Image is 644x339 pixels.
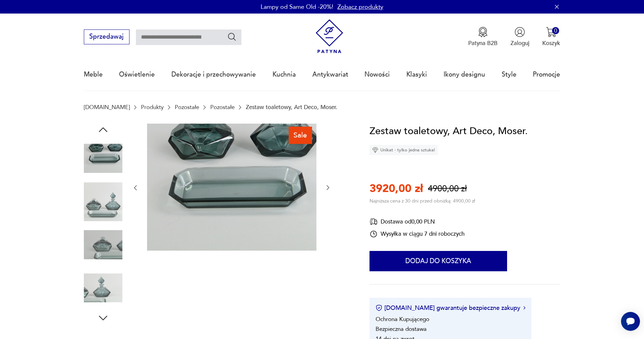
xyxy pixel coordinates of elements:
[261,3,333,11] p: Lampy od Same Old -20%!
[337,3,383,11] a: Zobacz produkty
[171,59,256,90] a: Dekoracje i przechowywanie
[289,127,312,144] div: Sale
[510,27,529,47] button: Zaloguj
[210,104,235,110] a: Pozostałe
[175,104,199,110] a: Pozostałe
[523,306,525,310] img: Ikona strzałki w prawo
[312,19,347,54] img: Patyna - sklep z meblami i dekoracjami vintage
[369,217,464,226] div: Dostawa od 0,00 PLN
[444,59,485,90] a: Ikony designu
[84,139,122,178] img: Zdjęcie produktu Zestaw toaletowy, Art Deco, Moser.
[621,312,640,331] iframe: Smartsupp widget button
[84,226,122,264] img: Zdjęcie produktu Zestaw toaletowy, Art Deco, Moser.
[376,325,427,333] li: Bezpieczna dostawa
[510,39,529,47] p: Zaloguj
[227,32,237,42] button: Szukaj
[84,29,129,44] button: Sprzedawaj
[84,269,122,307] img: Zdjęcie produktu Zestaw toaletowy, Art Deco, Moser.
[515,27,525,37] img: Ikonka użytkownika
[369,251,507,271] button: Dodaj do koszyka
[552,27,559,34] div: 0
[468,27,498,47] a: Ikona medaluPatyna B2B
[147,124,316,251] img: Zdjęcie produktu Zestaw toaletowy, Art Deco, Moser.
[84,35,129,40] a: Sprzedawaj
[372,147,378,153] img: Ikona diamentu
[369,198,475,204] p: Najniższa cena z 30 dni przed obniżką: 4900,00 zł
[312,59,348,90] a: Antykwariat
[84,104,130,110] a: [DOMAIN_NAME]
[364,59,390,90] a: Nowości
[376,304,525,312] button: [DOMAIN_NAME] gwarantuje bezpieczne zakupy
[119,59,155,90] a: Oświetlenie
[369,145,438,155] div: Unikat - tylko jedna sztuka!
[542,27,560,47] button: 0Koszyk
[542,39,560,47] p: Koszyk
[468,27,498,47] button: Patyna B2B
[478,27,488,37] img: Ikona medalu
[141,104,164,110] a: Produkty
[468,39,498,47] p: Patyna B2B
[533,59,560,90] a: Promocje
[84,182,122,221] img: Zdjęcie produktu Zestaw toaletowy, Art Deco, Moser.
[406,59,427,90] a: Klasyki
[502,59,517,90] a: Style
[84,59,103,90] a: Meble
[369,181,423,196] p: 3920,00 zł
[272,59,296,90] a: Kuchnia
[246,104,337,110] p: Zestaw toaletowy, Art Deco, Moser.
[369,230,464,238] div: Wysyłka w ciągu 7 dni roboczych
[546,27,556,37] img: Ikona koszyka
[369,217,378,226] img: Ikona dostawy
[428,183,467,195] p: 4900,00 zł
[376,315,429,323] li: Ochrona Kupującego
[369,124,528,139] h1: Zestaw toaletowy, Art Deco, Moser.
[376,304,382,311] img: Ikona certyfikatu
